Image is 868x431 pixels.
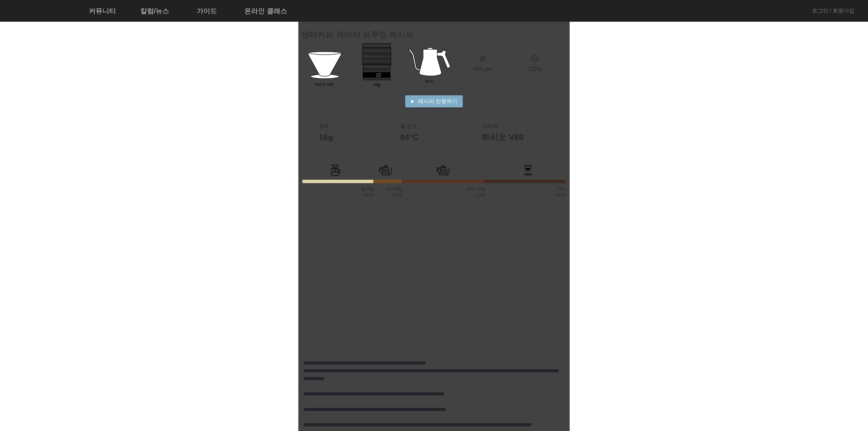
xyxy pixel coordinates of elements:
[478,55,487,63] mat-icon: grain
[481,123,549,129] h3: 드리퍼
[437,163,450,177] img: bloom
[405,95,463,107] button: 레시피 진행하기
[401,186,485,192] p: 푸어 120g
[319,132,387,142] h1: 16g
[812,7,854,15] a: 로그인 / 회원가입
[301,28,414,41] h2: 센터커피 게이샤 브루잉 레시피
[379,163,393,177] img: bloom
[460,65,505,73] p: 660 μm
[191,2,222,20] a: 가이드
[400,123,468,129] h3: 물 온도
[485,186,566,192] p: 대기
[400,132,468,142] h1: 94°C
[485,192,566,198] p: ~2:10
[481,132,549,142] h1: 하리오 V60
[373,186,402,192] p: 푸어 80g
[513,65,557,73] p: 130초
[5,5,77,17] img: logo
[319,123,387,129] h3: 원두
[531,55,539,63] mat-icon: schedule
[315,82,334,86] tspan: 하리오 V60
[328,163,342,177] img: bloom
[302,186,373,192] p: 뜸 50g
[418,97,457,105] span: 레시피 진행하기
[521,163,535,177] img: bloom
[401,192,485,198] p: ~1:30
[83,2,121,20] a: 커뮤니티
[239,2,293,20] a: 온라인 클래스
[373,192,402,198] p: ~0:49
[373,82,380,87] tspan: 16g
[302,192,373,198] p: ~0:35
[135,2,175,20] a: 칼럼/뉴스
